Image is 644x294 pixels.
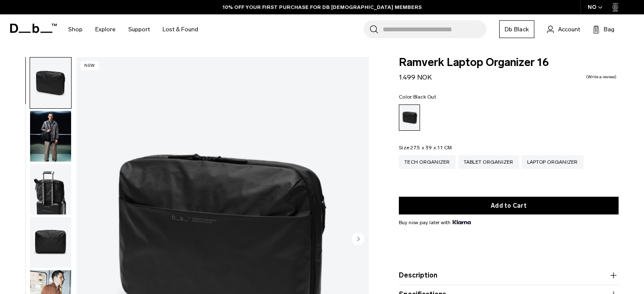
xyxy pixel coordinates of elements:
[399,94,436,99] legend: Color:
[399,57,619,68] span: Ramverk Laptop Organizer 16
[399,145,452,150] legend: Size:
[80,61,99,70] p: New
[128,14,150,44] a: Support
[413,94,436,100] span: Black Out
[586,75,616,79] a: Write a review
[30,57,72,109] button: Ramverk Laptop Organizer 16" Black Out
[593,24,614,34] button: Bag
[223,3,422,11] a: 10% OFF YOUR FIRST PURCHASE FOR DB [DEMOGRAPHIC_DATA] MEMBERS
[68,14,83,44] a: Shop
[163,14,198,44] a: Lost & Found
[30,110,72,162] button: Ramverk Laptop Organizer 16" Black Out
[399,219,471,226] span: Buy now pay later with
[499,20,534,38] a: Db Black
[399,197,619,214] button: Add to Cart
[399,270,619,280] button: Description
[410,145,452,151] span: 27.5 x 39 x 11 CM
[453,220,471,224] img: {"height" => 20, "alt" => "Klarna"}
[522,155,583,169] a: Laptop Organizer
[352,232,365,247] button: Next slide
[604,25,614,34] span: Bag
[458,155,519,169] a: Tablet Organizer
[30,58,71,108] img: Ramverk Laptop Organizer 16" Black Out
[399,104,420,131] a: Black Out
[30,111,71,162] img: Ramverk Laptop Organizer 16" Black Out
[62,14,205,44] nav: Main Navigation
[399,155,456,169] a: Tech Organizer
[95,14,116,44] a: Explore
[30,164,71,215] img: Ramverk Laptop Organizer 16" Black Out
[558,25,580,34] span: Account
[30,164,72,215] button: Ramverk Laptop Organizer 16" Black Out
[399,73,432,81] span: 1.499 NOK
[547,24,580,34] a: Account
[30,217,72,268] button: Ramverk Laptop Organizer 16" Black Out
[30,217,71,268] img: Ramverk Laptop Organizer 16" Black Out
